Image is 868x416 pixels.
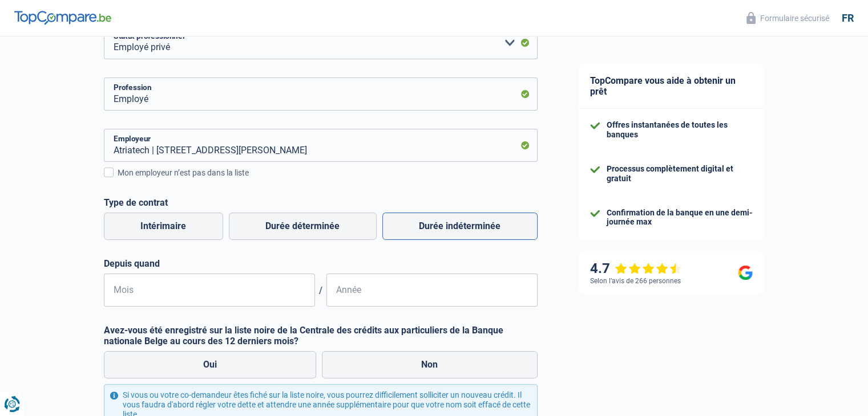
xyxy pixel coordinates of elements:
[590,260,682,277] div: 4.7
[326,274,538,307] input: AAAA
[104,258,538,269] label: Depuis quand
[3,251,3,251] img: Advertisement
[118,167,538,179] div: Mon employeur n’est pas dans la liste
[229,213,377,240] label: Durée déterminée
[382,213,538,240] label: Durée indéterminée
[104,325,538,346] label: Avez-vous été enregistré sur la liste noire de la Centrale des crédits aux particuliers de la Ban...
[104,351,317,378] label: Oui
[590,277,681,285] div: Selon l’avis de 266 personnes
[322,351,538,378] label: Non
[842,12,854,25] div: fr
[607,164,753,183] div: Processus complètement digital et gratuit
[607,120,753,140] div: Offres instantanées de toutes les banques
[104,213,223,240] label: Intérimaire
[740,9,836,27] button: Formulaire sécurisé
[14,11,111,25] img: TopCompare Logo
[579,64,764,109] div: TopCompare vous aide à obtenir un prêt
[607,208,753,227] div: Confirmation de la banque en une demi-journée max
[104,129,538,162] input: Cherchez votre employeur
[315,285,326,296] span: /
[104,197,538,208] label: Type de contrat
[104,274,315,307] input: MM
